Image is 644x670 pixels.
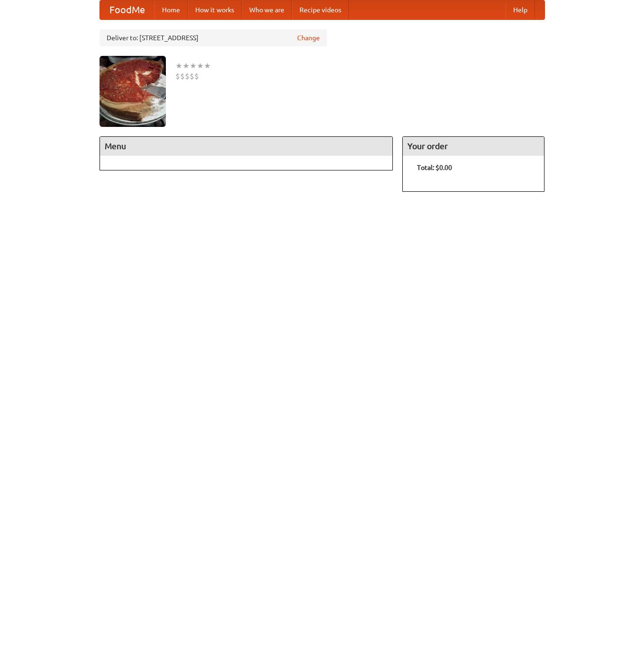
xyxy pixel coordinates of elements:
h4: Menu [100,137,393,156]
a: Change [297,33,320,43]
div: Deliver to: [STREET_ADDRESS] [100,29,327,46]
li: $ [185,71,190,81]
li: ★ [182,61,190,71]
img: angular.jpg [100,56,166,127]
li: $ [180,71,185,81]
li: $ [190,71,194,81]
h4: Your order [403,137,544,156]
a: Who we are [242,0,292,19]
a: Home [154,0,188,19]
li: ★ [197,61,204,71]
a: FoodMe [100,0,154,19]
li: ★ [175,61,182,71]
li: ★ [190,61,197,71]
li: $ [194,71,199,81]
li: ★ [204,61,211,71]
b: Total: $0.00 [417,164,452,171]
a: How it works [188,0,242,19]
a: Recipe videos [292,0,349,19]
li: $ [175,71,180,81]
a: Help [506,0,535,19]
